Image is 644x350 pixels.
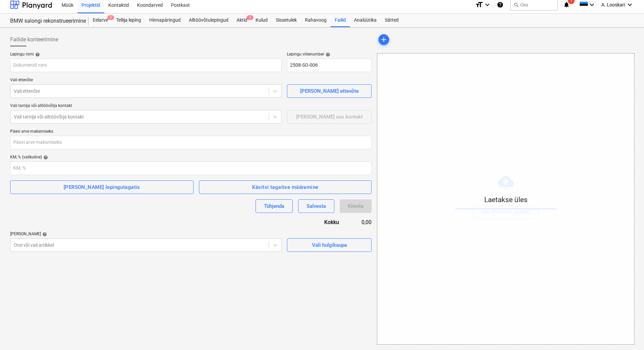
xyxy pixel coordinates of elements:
[10,52,282,57] div: Lepingu nimi
[10,136,372,149] input: Päevi arve maksmiseks
[350,14,381,27] a: Analüütika
[10,36,58,44] span: Failide konteerimine
[284,218,350,226] div: Kokku
[10,78,282,84] p: Vali ettevõte
[287,238,372,252] button: Vali hulgikaupa
[298,199,334,213] button: Salvesta
[10,59,282,72] input: Dokumendi nimi
[89,14,112,27] div: Eelarve
[272,14,301,27] a: Sissetulek
[287,52,372,57] div: Lepingu viitenumber
[381,14,403,27] a: Sätted
[256,199,293,213] button: Tühjenda
[455,195,557,205] p: Laetakse üles
[232,14,251,27] a: Aktid1
[252,183,318,192] div: Käsitsi tagatise määramine
[232,14,251,27] div: Aktid
[10,129,372,136] p: Päevi arve maksmiseks
[331,14,350,27] a: Failid
[10,155,372,160] div: KM, % (valikuline)
[112,14,145,27] a: Tellija leping
[185,14,232,27] a: Alltöövõtulepingud
[10,232,282,237] div: [PERSON_NAME]
[34,52,40,57] span: help
[264,202,284,211] div: Tühjenda
[107,15,114,20] span: 2
[350,218,372,226] div: 0,00
[287,59,372,72] input: Viitenumber
[10,161,372,175] input: KM, %
[610,318,644,350] iframe: Chat Widget
[10,18,81,25] div: BMW salongi rekonstrueerimine
[301,14,331,27] a: Rahavoog
[307,202,326,211] div: Salvesta
[300,87,359,95] div: [PERSON_NAME] ettevõte
[64,183,140,192] div: [PERSON_NAME] lepingutagatis
[10,180,194,194] button: [PERSON_NAME] lepingutagatis
[251,14,272,27] a: Kulud
[312,241,347,249] div: Vali hulgikaupa
[377,53,635,345] div: Laetakse ülesOtsi [PERSON_NAME]
[287,84,372,98] button: [PERSON_NAME] ettevõte
[89,14,112,27] a: Eelarve2
[42,155,48,160] span: help
[324,52,330,57] span: help
[380,36,388,44] span: add
[199,180,372,194] button: Käsitsi tagatise määramine
[10,103,282,110] p: Vali tarnija või alltöövõtja kontakt
[145,14,185,27] a: Hinnapäringud
[41,232,47,237] span: help
[247,15,253,20] span: 1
